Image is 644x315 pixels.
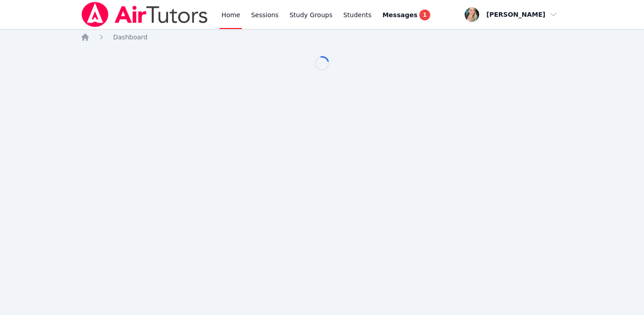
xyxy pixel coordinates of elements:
[81,33,564,42] nav: Breadcrumb
[419,10,430,20] span: 1
[81,2,209,27] img: Air Tutors
[113,33,148,41] span: Dashboard
[113,33,148,42] a: Dashboard
[382,10,417,19] span: Messages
